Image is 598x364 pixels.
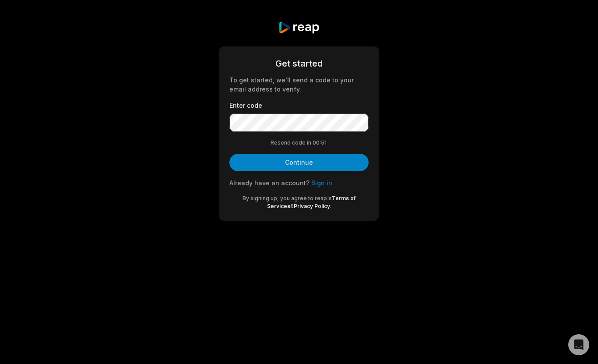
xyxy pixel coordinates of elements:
[278,21,320,34] img: reap
[330,203,331,209] span: .
[294,203,330,209] a: Privacy Policy
[311,179,332,187] a: Sign in
[229,154,369,171] button: Continue
[229,179,310,187] span: Already have an account?
[229,57,369,70] div: Get started
[290,203,294,209] span: &
[568,334,589,355] div: Open Intercom Messenger
[267,195,356,209] a: Terms of Services
[229,139,369,147] div: Resend code in 00:
[243,195,332,201] span: By signing up, you agree to reap's
[321,139,328,147] span: 51
[229,75,369,94] div: To get started, we'll send a code to your email address to verify.
[229,101,369,110] label: Enter code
